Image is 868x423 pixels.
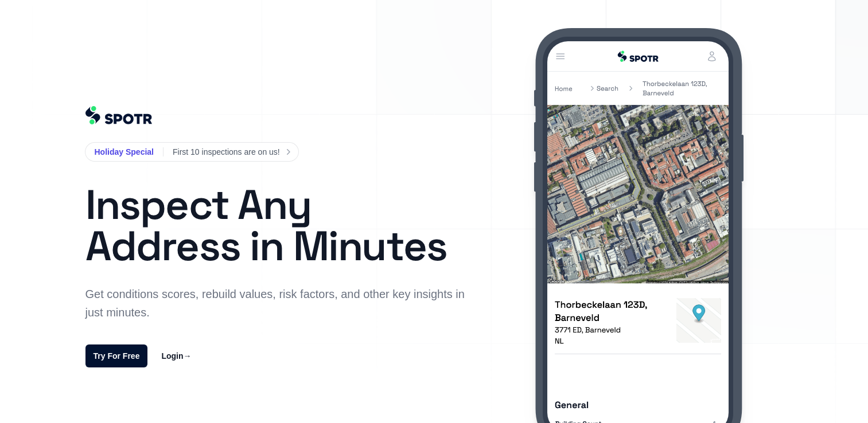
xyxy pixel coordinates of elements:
[161,349,191,363] a: Login
[173,145,289,159] a: First 10 inspections are on us!
[85,285,471,322] p: Get conditions scores, rebuild values, risk factors, and other key insights in just minutes.
[85,184,471,267] h1: Inspect Any Address in Minutes
[184,351,192,361] span: →
[85,344,148,367] a: Try For Free
[85,106,153,124] img: 61ea7a264e0cbe10e6ec0ef6_%402Spotr%20Logo_Navy%20Blue%20-%20Emerald.png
